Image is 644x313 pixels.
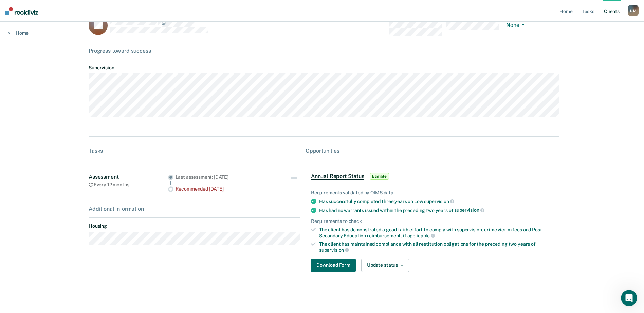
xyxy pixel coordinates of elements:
[628,5,639,16] div: N M
[370,173,389,180] span: Eligible
[89,182,168,188] div: Every 12 months
[621,290,637,306] iframe: Intercom live chat
[311,259,358,272] a: Navigate to form link
[319,241,554,253] div: The client has maintained compliance with all restitution obligations for the preceding two years of
[407,233,435,238] span: applicable
[454,207,484,213] span: supervision
[89,65,559,71] dt: Supervision
[89,174,168,180] div: Assessment
[319,207,554,213] div: Has had no warrants issued within the preceding two years of
[89,205,300,212] div: Additional information
[311,218,554,224] div: Requirements to check
[306,148,559,154] div: Opportunities
[319,247,349,253] span: supervision
[311,190,554,196] div: Requirements validated by OIMS data
[628,5,639,16] button: NM
[89,48,559,54] div: Progress toward success
[176,186,274,192] div: Recommended [DATE]
[176,174,274,180] div: Last assessment: [DATE]
[89,223,300,229] dt: Housing
[361,259,409,272] button: Update status
[319,198,554,204] div: Has successfully completed three years on Low
[5,7,38,15] img: Recidiviz
[311,173,364,180] span: Annual Report Status
[311,259,356,272] button: Download Form
[89,148,300,154] div: Tasks
[319,227,554,238] div: The client has demonstrated a good faith effort to comply with supervision, crime victim fees and...
[306,165,559,187] div: Annual Report StatusEligible
[424,199,454,204] span: supervision
[506,22,527,30] button: None
[8,30,29,36] a: Home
